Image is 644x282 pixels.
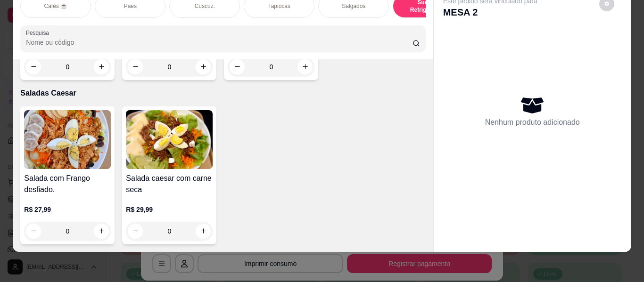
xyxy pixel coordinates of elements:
[44,2,67,10] p: Cafés ☕
[230,59,245,74] button: decrease-product-quantity
[128,224,143,239] button: decrease-product-quantity
[24,110,111,169] img: product-image
[26,29,52,37] label: Pesquisa
[24,173,111,195] h4: Salada com Frango desfiado.
[268,2,290,10] p: Tapiocas
[20,88,425,99] p: Saladas Caesar
[342,2,365,10] p: Salgados
[24,205,111,214] p: R$ 27,99
[26,59,41,74] button: decrease-product-quantity
[126,205,213,214] p: R$ 29,99
[26,38,413,47] input: Pesquisa
[124,2,137,10] p: Pães
[126,110,213,169] img: product-image
[128,59,143,74] button: decrease-product-quantity
[195,2,215,10] p: Cuscuz.
[443,6,537,19] p: MESA 2
[297,59,313,74] button: increase-product-quantity
[196,224,211,239] button: increase-product-quantity
[26,224,41,239] button: decrease-product-quantity
[196,59,211,74] button: increase-product-quantity
[94,59,109,74] button: increase-product-quantity
[485,117,580,128] p: Nenhum produto adicionado
[94,224,109,239] button: increase-product-quantity
[126,173,213,195] h4: Salada caesar com carne seca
